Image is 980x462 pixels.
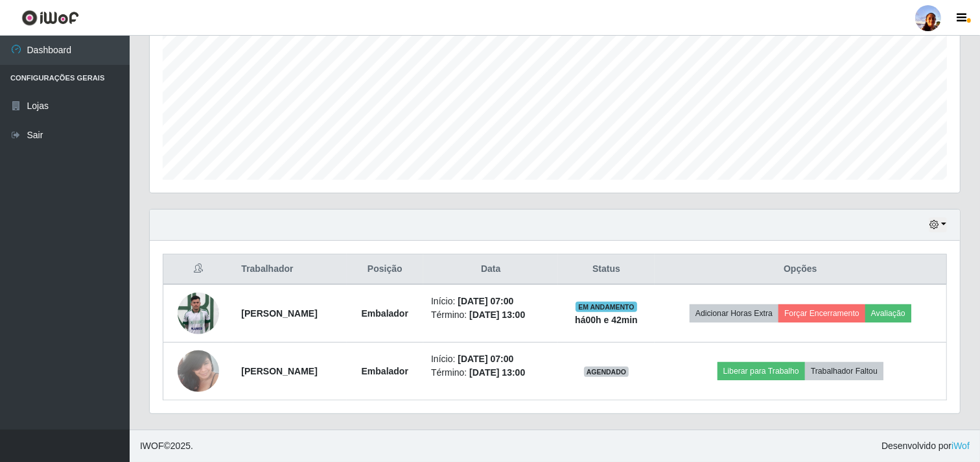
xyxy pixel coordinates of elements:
[233,254,346,285] th: Trabalhador
[140,439,193,453] span: © 2025 .
[21,10,79,26] img: CoreUI Logo
[469,367,525,378] time: [DATE] 13:00
[778,304,865,322] button: Forçar Encerramento
[717,362,805,380] button: Liberar para Trabalho
[431,308,550,322] li: Término:
[584,367,629,377] span: AGENDADO
[431,295,550,308] li: Início:
[558,254,654,285] th: Status
[458,354,513,364] time: [DATE] 07:00
[178,286,219,341] img: 1698057093105.jpeg
[469,310,525,320] time: [DATE] 13:00
[241,366,317,376] strong: [PERSON_NAME]
[575,315,638,325] strong: há 00 h e 42 min
[362,308,408,319] strong: Embalador
[690,304,778,322] button: Adicionar Horas Extra
[431,366,550,380] li: Término:
[805,362,883,380] button: Trabalhador Faltou
[655,254,947,285] th: Opções
[241,308,317,319] strong: [PERSON_NAME]
[576,302,637,312] span: EM ANDAMENTO
[347,254,424,285] th: Posição
[881,439,970,453] span: Desenvolvido por
[140,441,164,451] span: IWOF
[458,296,513,306] time: [DATE] 07:00
[431,352,550,366] li: Início:
[423,254,558,285] th: Data
[178,343,219,398] img: 1706050148347.jpeg
[362,366,408,376] strong: Embalador
[951,441,970,451] a: iWof
[865,304,911,322] button: Avaliação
